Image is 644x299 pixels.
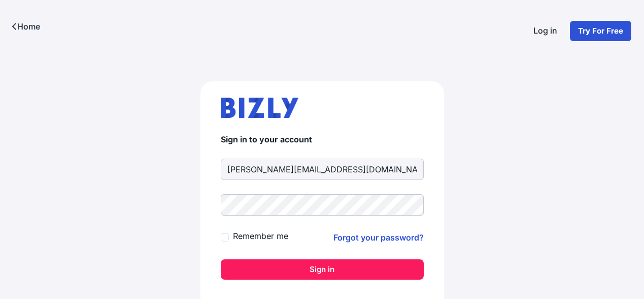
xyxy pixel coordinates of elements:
a: Log in [525,20,565,42]
input: Email [221,159,424,180]
h4: Sign in to your account [221,134,424,144]
a: Try For Free [569,20,632,42]
button: Sign in [221,259,424,280]
label: Remember me [233,230,288,242]
img: bizly_logo.svg [221,98,299,118]
a: Forgot your password? [333,231,424,244]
